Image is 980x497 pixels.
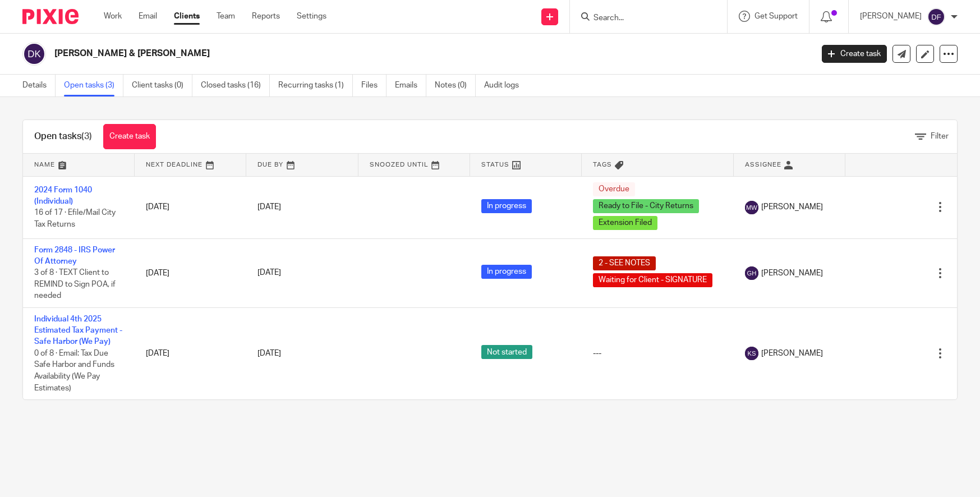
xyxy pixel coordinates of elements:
span: 16 of 17 · Efile/Mail City Tax Returns [34,209,116,229]
a: Files [361,75,387,96]
a: Client tasks (0) [132,75,192,96]
span: 3 of 8 · TEXT Client to REMIND to Sign POA, if needed [34,269,116,300]
p: [PERSON_NAME] [860,11,922,22]
span: Overdue [593,182,635,196]
h1: Open tasks [34,131,92,142]
span: Filter [931,132,949,140]
span: Waiting for Client - SIGNATURE [593,273,712,287]
a: Audit logs [484,75,527,96]
a: Notes (0) [435,75,476,96]
a: Details [22,75,56,96]
span: [DATE] [257,269,281,277]
a: Team [217,11,235,22]
a: Open tasks (3) [64,75,123,96]
img: svg%3E [927,8,945,26]
span: Extension Filed [593,216,657,230]
span: Ready to File - City Returns [593,199,699,213]
span: [PERSON_NAME] [761,268,823,279]
span: Not started [481,345,532,359]
div: --- [593,348,723,359]
span: [DATE] [257,203,281,211]
span: In progress [481,199,532,213]
span: Get Support [754,12,798,20]
span: 0 of 8 · Email: Tax Due Safe Harbor and Funds Availability (We Pay Estimates) [34,349,114,392]
a: Clients [174,11,200,22]
a: Email [139,11,157,22]
a: Reports [252,11,280,22]
span: Tags [593,162,612,168]
img: svg%3E [22,42,46,66]
td: [DATE] [135,238,246,307]
a: Create task [103,124,156,149]
a: Closed tasks (16) [201,75,270,96]
a: Recurring tasks (1) [278,75,353,96]
img: Pixie [22,9,79,24]
td: [DATE] [135,307,246,399]
td: [DATE] [135,176,246,238]
span: [PERSON_NAME] [761,201,823,213]
span: (3) [81,132,92,141]
span: [DATE] [257,349,281,357]
a: Form 2848 - IRS Power Of Attorney [34,246,115,265]
span: In progress [481,265,532,279]
img: svg%3E [745,347,758,360]
a: 2024 Form 1040 (Individual) [34,186,92,205]
a: Emails [395,75,426,96]
a: Individual 4th 2025 Estimated Tax Payment - Safe Harbor (We Pay) [34,315,122,346]
img: svg%3E [745,201,758,214]
a: Work [104,11,122,22]
h2: [PERSON_NAME] & [PERSON_NAME] [54,48,655,59]
span: Snoozed Until [370,162,429,168]
span: Status [481,162,509,168]
input: Search [592,13,693,24]
a: Create task [822,45,887,63]
span: 2 - SEE NOTES [593,256,656,270]
a: Settings [297,11,326,22]
img: svg%3E [745,266,758,280]
span: [PERSON_NAME] [761,348,823,359]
